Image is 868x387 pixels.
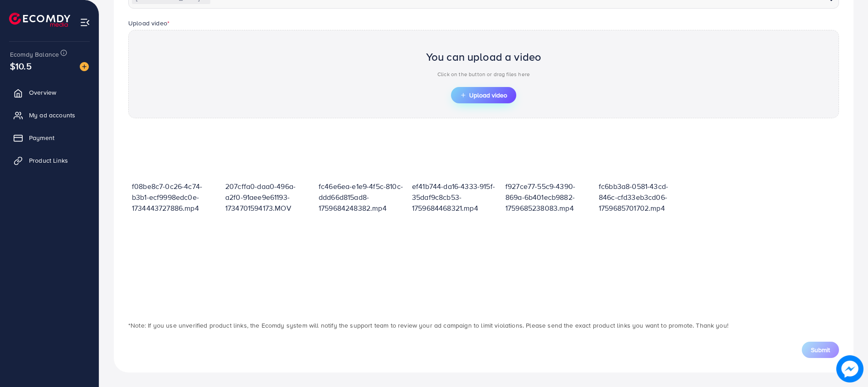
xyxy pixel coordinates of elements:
span: Product Links [29,156,68,165]
img: menu [80,17,90,28]
a: Overview [7,83,92,102]
label: Upload video [128,19,170,28]
a: My ad accounts [7,106,92,124]
p: fc46e6ea-e1e9-4f5c-810c-ddd66d815ad8-1759684248382.mp4 [319,181,405,213]
button: Submit [802,342,839,358]
p: Click on the button or drag files here [426,69,542,80]
h2: You can upload a video [426,50,542,63]
span: Ecomdy Balance [10,50,59,59]
p: ef41b744-da16-4333-915f-35daf9c8cb53-1759684468321.mp4 [412,181,498,213]
a: Product Links [7,151,92,169]
p: f08be8c7-0c26-4c74-b3b1-ecf9998edc0e-1734443727886.mp4 [132,181,218,213]
p: 207cffa0-daa0-496a-a2f0-91aee9e61193-1734701594173.MOV [225,181,311,213]
img: logo [9,13,70,27]
span: $10.5 [10,59,32,73]
span: My ad accounts [29,111,75,120]
p: f927ce77-55c9-4390-869a-6b401ecb9882-1759685238083.mp4 [505,181,592,213]
span: Submit [811,345,830,354]
span: Overview [29,88,56,97]
p: fc6bb3a8-0581-43cd-846c-cfd33eb3cd06-1759685701702.mp4 [599,181,685,213]
p: *Note: If you use unverified product links, the Ecomdy system will notify the support team to rev... [128,320,839,331]
a: Payment [7,129,92,147]
span: Payment [29,133,54,142]
button: Upload video [451,87,516,103]
img: image [80,62,89,71]
span: Upload video [460,92,507,98]
img: image [836,355,863,382]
